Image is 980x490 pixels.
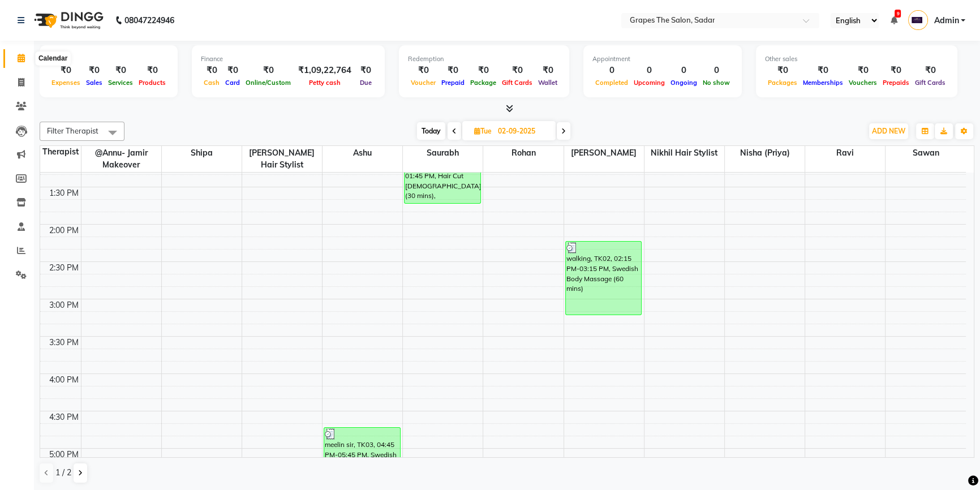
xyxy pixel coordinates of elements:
div: Other sales [765,54,948,64]
span: Packages [765,79,800,87]
span: ravi [805,146,885,160]
div: 0 [592,64,631,77]
span: Due [357,79,375,87]
span: [PERSON_NAME] [564,146,644,160]
span: Tue [471,127,495,135]
div: 0 [631,64,668,77]
span: No show [700,79,733,87]
div: ₹0 [800,64,846,77]
div: ₹0 [83,64,105,77]
span: Petty cash [306,79,343,87]
span: Gift Cards [499,79,535,87]
div: ₹0 [243,64,294,77]
span: Card [222,79,243,87]
span: saurabh [403,146,483,160]
div: Finance [201,54,376,64]
a: 9 [890,15,897,25]
span: Memberships [800,79,846,87]
span: Vouchers [846,79,880,87]
span: Prepaids [880,79,912,87]
span: 9 [895,10,901,18]
div: 3:00 PM [47,299,81,311]
span: [PERSON_NAME] hair stylist [242,146,322,172]
div: ₹0 [535,64,560,77]
div: ₹0 [201,64,222,77]
div: ₹0 [222,64,243,77]
span: Prepaid [439,79,467,87]
span: ashu [323,146,402,160]
div: ₹0 [912,64,948,77]
span: Expenses [49,79,83,87]
div: 5:00 PM [47,449,81,461]
span: Cash [201,79,222,87]
div: ₹1,09,22,764 [294,64,356,77]
button: ADD NEW [869,123,908,139]
span: Sales [83,79,105,87]
span: nisha (priya) [725,146,805,160]
span: Package [467,79,499,87]
div: ₹0 [880,64,912,77]
span: Gift Cards [912,79,948,87]
img: logo [29,5,106,36]
div: 3:30 PM [47,337,81,349]
span: Voucher [408,79,439,87]
span: Products [136,79,169,87]
span: sawan [886,146,966,160]
div: 1:30 PM [47,187,81,199]
div: 2:00 PM [47,225,81,237]
div: ₹0 [49,64,83,77]
div: Appointment [592,54,733,64]
span: Services [105,79,136,87]
span: shipa [162,146,242,160]
span: Completed [592,79,631,87]
div: ₹0 [105,64,136,77]
div: vinay, TK01, 01:00 PM-01:45 PM, Hair Cut [DEMOGRAPHIC_DATA] (30 mins),[PERSON_NAME] Styling (15 m... [405,149,480,203]
img: Admin [908,10,928,30]
div: 4:30 PM [47,411,81,423]
div: Calendar [36,52,70,66]
div: 4:00 PM [47,374,81,386]
div: walking, TK02, 02:15 PM-03:15 PM, Swedish Body Massage (60 mins) [566,242,642,315]
b: 08047224946 [124,5,174,36]
div: Total [49,54,169,64]
div: Therapist [40,146,81,158]
div: ₹0 [408,64,439,77]
span: Nikhil Hair stylist [644,146,724,160]
span: @Annu- jamir makeover [81,146,161,172]
span: 1 / 2 [55,467,71,479]
div: Redemption [408,54,560,64]
div: ₹0 [846,64,880,77]
span: Online/Custom [243,79,294,87]
div: ₹0 [356,64,376,77]
span: rohan [483,146,563,160]
span: Admin [934,15,958,27]
div: ₹0 [499,64,535,77]
div: ₹0 [467,64,499,77]
div: 0 [668,64,700,77]
div: 2:30 PM [47,262,81,274]
span: Today [417,122,445,140]
input: 2025-09-02 [495,123,551,140]
span: ADD NEW [872,127,905,135]
span: Filter Therapist [47,126,98,135]
span: Wallet [535,79,560,87]
div: ₹0 [765,64,800,77]
div: ₹0 [439,64,467,77]
div: 0 [700,64,733,77]
span: Upcoming [631,79,668,87]
div: ₹0 [136,64,169,77]
span: Ongoing [668,79,700,87]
